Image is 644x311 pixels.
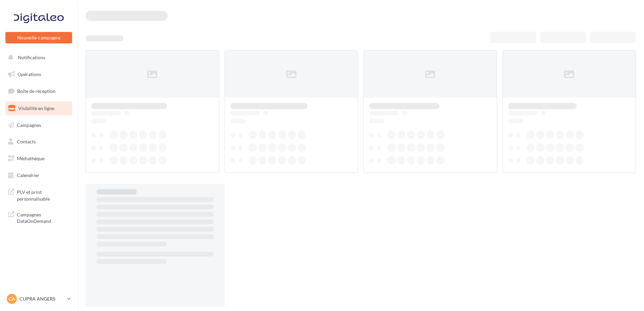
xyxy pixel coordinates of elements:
[18,71,41,77] span: Opérations
[4,50,71,65] button: Notifications
[4,67,73,81] a: Opérations
[9,296,15,302] span: CA
[17,139,36,144] span: Contacts
[18,55,45,60] span: Notifications
[5,32,72,43] button: Nouvelle campagne
[17,210,69,224] span: Campagnes DataOnDemand
[20,296,64,302] p: CUPRA ANGERS
[17,88,56,94] span: Boîte de réception
[4,151,73,166] a: Médiathèque
[4,207,73,227] a: Campagnes DataOnDemand
[4,84,73,98] a: Boîte de réception
[18,105,54,111] span: Visibilité en ligne
[4,185,73,205] a: PLV et print personnalisable
[5,292,72,305] a: CA CUPRA ANGERS
[17,155,44,161] span: Médiathèque
[17,187,69,202] span: PLV et print personnalisable
[17,122,41,128] span: Campagnes
[4,135,73,149] a: Contacts
[4,118,73,132] a: Campagnes
[17,172,39,178] span: Calendrier
[4,168,73,182] a: Calendrier
[4,101,73,115] a: Visibilité en ligne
